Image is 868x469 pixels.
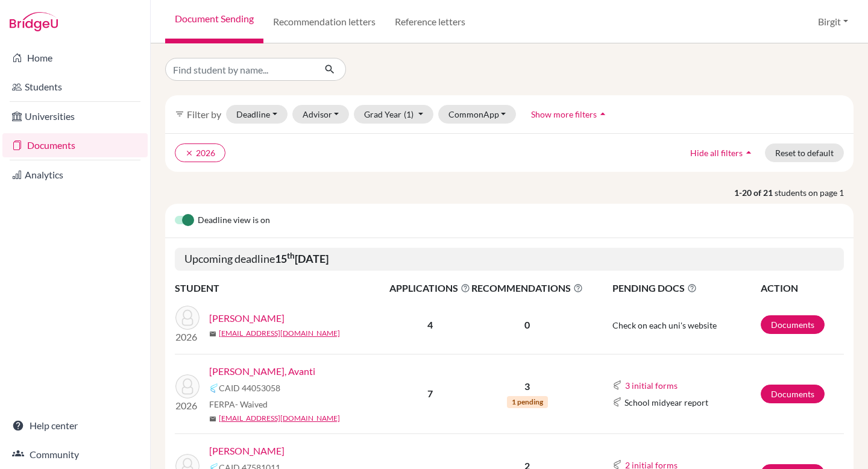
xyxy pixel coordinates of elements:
[175,374,200,398] img: Poddar, Avanti
[354,105,433,124] button: Grad Year(1)
[275,252,329,265] b: 15 [DATE]
[765,143,844,162] button: Reset to default
[175,306,200,330] img: Patel, Ishaan
[219,328,340,339] a: [EMAIL_ADDRESS][DOMAIN_NAME]
[226,105,288,124] button: Deadline
[612,281,759,295] span: PENDING DOCS
[427,319,433,330] b: 4
[761,315,825,334] a: Documents
[219,413,340,424] a: [EMAIL_ADDRESS][DOMAIN_NAME]
[209,330,216,338] span: mail
[471,318,583,332] p: 0
[427,388,433,399] b: 7
[209,311,285,326] a: [PERSON_NAME]
[2,104,148,128] a: Universities
[761,385,825,403] a: Documents
[438,105,517,124] button: CommonApp
[219,382,280,394] span: CAID 44053058
[734,186,775,199] strong: 1-20 of 21
[209,398,268,411] span: FERPA
[597,108,609,120] i: arrow_drop_up
[235,399,268,409] span: - Waived
[612,397,622,407] img: Common App logo
[175,143,225,162] button: clear2026
[209,444,285,458] a: [PERSON_NAME]
[209,383,219,393] img: Common App logo
[175,280,389,296] th: STUDENT
[292,105,350,124] button: Advisor
[209,415,216,423] span: mail
[612,320,717,330] span: Check on each uni's website
[2,75,148,99] a: Students
[2,133,148,157] a: Documents
[2,163,148,187] a: Analytics
[389,281,470,295] span: APPLICATIONS
[165,58,315,81] input: Find student by name...
[680,143,765,162] button: Hide all filtersarrow_drop_up
[531,109,597,119] span: Show more filters
[175,330,200,344] p: 2026
[471,281,583,295] span: RECOMMENDATIONS
[624,396,708,409] span: School midyear report
[775,186,854,199] span: students on page 1
[185,149,193,157] i: clear
[471,379,583,394] p: 3
[175,109,184,119] i: filter_list
[2,442,148,467] a: Community
[760,280,844,296] th: ACTION
[612,380,622,390] img: Common App logo
[813,10,854,33] button: Birgit
[507,396,548,408] span: 1 pending
[743,146,755,159] i: arrow_drop_up
[690,148,743,158] span: Hide all filters
[175,398,200,413] p: 2026
[198,213,270,228] span: Deadline view is on
[521,105,619,124] button: Show more filtersarrow_drop_up
[287,251,295,260] sup: th
[10,12,58,31] img: Bridge-U
[2,414,148,438] a: Help center
[2,46,148,70] a: Home
[209,364,315,379] a: [PERSON_NAME], Avanti
[404,109,414,119] span: (1)
[187,109,221,120] span: Filter by
[175,248,844,271] h5: Upcoming deadline
[624,379,678,392] button: 3 initial forms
